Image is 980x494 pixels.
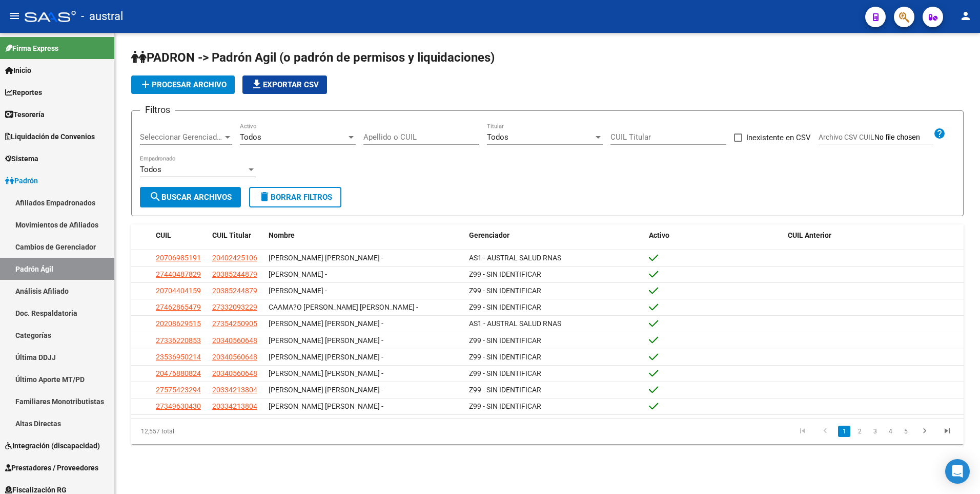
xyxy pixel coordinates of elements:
[212,270,257,278] span: 20385244879
[469,386,541,394] span: Z99 - SIN IDENTIFICAR
[269,369,383,377] span: [PERSON_NAME] [PERSON_NAME] -
[788,231,831,239] span: CUIL Anterior
[149,193,232,202] span: Buscar Archivos
[156,319,201,328] span: 20208629515
[156,254,201,262] span: 20706985191
[933,127,946,140] mat-icon: help
[5,43,58,54] span: Firma Express
[240,132,261,142] span: Todos
[5,131,95,142] span: Liquidación de Convenios
[900,426,912,437] a: 5
[242,75,327,94] button: Exportar CSV
[465,224,645,246] datatable-header-cell: Gerenciador
[836,423,852,440] li: page 1
[469,231,509,239] span: Gerenciador
[269,254,383,262] span: [PERSON_NAME] [PERSON_NAME] -
[269,319,383,328] span: [PERSON_NAME] [PERSON_NAME] -
[269,303,418,311] span: CAAMA?O [PERSON_NAME] [PERSON_NAME] -
[5,109,45,120] span: Tesorería
[269,386,383,394] span: [PERSON_NAME] [PERSON_NAME] -
[156,369,201,377] span: 20476880824
[5,462,98,473] span: Prestadores / Proveedores
[869,426,881,437] a: 3
[269,336,383,345] span: [PERSON_NAME] [PERSON_NAME] -
[5,440,100,451] span: Integración (discapacidad)
[212,254,257,262] span: 20402425106
[5,65,31,76] span: Inicio
[156,303,201,311] span: 27462865479
[212,336,257,345] span: 20340560648
[853,426,866,437] a: 2
[898,423,913,440] li: page 5
[208,224,264,246] datatable-header-cell: CUIL Titular
[469,287,541,295] span: Z99 - SIN IDENTIFICAR
[469,319,561,328] span: AS1 - AUSTRAL SALUD RNAS
[249,187,341,207] button: Borrar Filtros
[264,224,465,246] datatable-header-cell: Nombre
[212,231,251,239] span: CUIL Titular
[131,75,235,94] button: Procesar archivo
[883,423,898,440] li: page 4
[5,87,42,98] span: Reportes
[852,423,867,440] li: page 2
[156,231,171,239] span: CUIL
[140,132,223,142] span: Seleccionar Gerenciador
[793,426,812,437] a: go to first page
[258,191,271,203] mat-icon: delete
[645,224,784,246] datatable-header-cell: Activo
[152,224,208,246] datatable-header-cell: CUIL
[269,287,327,295] span: [PERSON_NAME] -
[819,133,874,141] span: Archivo CSV CUIL
[867,423,883,440] li: page 3
[139,80,227,89] span: Procesar archivo
[251,80,319,89] span: Exportar CSV
[156,270,201,278] span: 27440487829
[251,78,263,90] mat-icon: file_download
[156,287,201,295] span: 20704404159
[915,426,934,437] a: go to next page
[212,303,257,311] span: 27332093229
[8,10,21,22] mat-icon: menu
[269,402,383,410] span: [PERSON_NAME] [PERSON_NAME] -
[131,419,296,444] div: 12,557 total
[945,459,970,484] div: Open Intercom Messenger
[131,50,495,65] span: PADRON -> Padrón Agil (o padrón de permisos y liquidaciones)
[149,191,161,203] mat-icon: search
[269,270,327,278] span: [PERSON_NAME] -
[884,426,896,437] a: 4
[156,386,201,394] span: 27575423294
[212,287,257,295] span: 20385244879
[469,270,541,278] span: Z99 - SIN IDENTIFICAR
[269,353,383,361] span: [PERSON_NAME] [PERSON_NAME] -
[212,386,257,394] span: 20334213804
[959,10,972,22] mat-icon: person
[269,231,295,239] span: Nombre
[5,175,38,186] span: Padrón
[874,133,933,142] input: Archivo CSV CUIL
[81,5,123,28] span: - austral
[815,426,835,437] a: go to previous page
[156,353,201,361] span: 23536950214
[937,426,957,437] a: go to last page
[469,303,541,311] span: Z99 - SIN IDENTIFICAR
[5,153,38,164] span: Sistema
[838,426,850,437] a: 1
[212,319,257,328] span: 27354250905
[746,131,811,144] span: Inexistente en CSV
[469,402,541,410] span: Z99 - SIN IDENTIFICAR
[212,353,257,361] span: 20340560648
[140,165,161,174] span: Todos
[212,402,257,410] span: 20334213804
[212,369,257,377] span: 20340560648
[784,224,964,246] datatable-header-cell: CUIL Anterior
[140,187,241,207] button: Buscar Archivos
[649,231,669,239] span: Activo
[139,78,152,90] mat-icon: add
[487,132,508,142] span: Todos
[469,336,541,345] span: Z99 - SIN IDENTIFICAR
[156,402,201,410] span: 27349630430
[258,193,332,202] span: Borrar Filtros
[469,254,561,262] span: AS1 - AUSTRAL SALUD RNAS
[469,369,541,377] span: Z99 - SIN IDENTIFICAR
[469,353,541,361] span: Z99 - SIN IDENTIFICAR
